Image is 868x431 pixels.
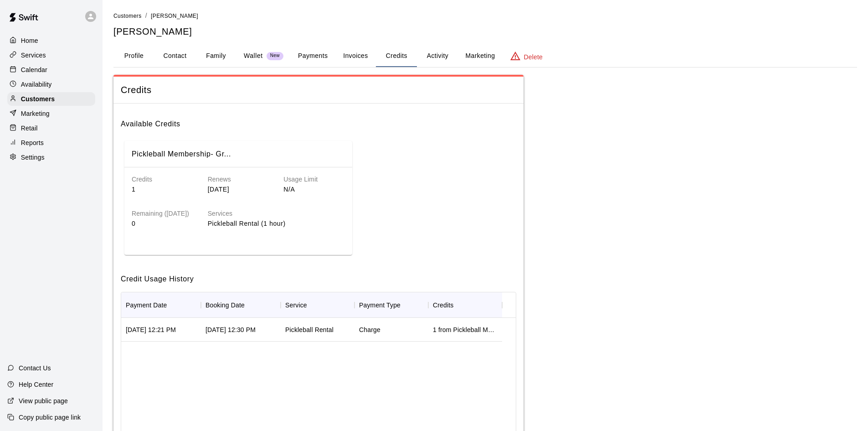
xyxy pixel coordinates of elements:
[7,107,95,120] a: Marketing
[21,36,38,45] p: Home
[132,185,193,194] p: 1
[307,299,320,312] button: Sort
[145,11,147,21] li: /
[121,292,201,318] div: Payment Date
[167,299,180,312] button: Sort
[7,121,95,135] a: Retail
[283,175,345,185] h6: Usage Limit
[132,175,193,185] h6: Credits
[359,325,380,334] div: Charge
[21,80,52,89] p: Availability
[126,325,176,334] div: Aug 20, 2025 12:21 PM
[132,209,193,219] h6: Remaining ([DATE])
[208,219,345,228] p: Pickleball Rental (1 hour)
[428,292,502,318] div: Credits
[113,13,142,19] span: Customers
[7,151,95,164] a: Settings
[267,53,283,59] span: New
[121,266,516,285] h6: Credit Usage History
[335,45,376,67] button: Invoices
[359,292,401,318] div: Payment Type
[21,94,55,104] p: Customers
[433,325,498,334] div: 1 from Pickleball Membership- Grand Opening Special!
[208,209,345,219] h6: Services
[417,45,458,67] button: Activity
[281,292,354,318] div: Service
[401,299,413,312] button: Sort
[154,45,195,67] button: Contact
[7,78,95,91] a: Availability
[19,396,68,405] p: View public page
[21,51,46,60] p: Services
[21,138,44,147] p: Reports
[208,185,269,194] p: [DATE]
[19,413,81,422] p: Copy public page link
[121,84,516,96] span: Credits
[201,292,281,318] div: Booking Date
[121,111,516,130] h6: Available Credits
[285,292,307,318] div: Service
[524,52,543,62] p: Delete
[113,45,857,67] div: basic tabs example
[113,45,154,67] button: Profile
[7,92,95,106] a: Customers
[458,45,502,67] button: Marketing
[7,34,95,47] a: Home
[19,363,51,373] p: Contact Us
[244,51,263,61] p: Wallet
[113,26,857,38] h5: [PERSON_NAME]
[7,63,95,77] a: Calendar
[19,380,53,389] p: Help Center
[132,219,193,228] p: 0
[433,292,453,318] div: Credits
[245,299,257,312] button: Sort
[113,11,857,21] nav: breadcrumb
[21,65,47,74] p: Calendar
[376,45,417,67] button: Credits
[151,13,198,19] span: [PERSON_NAME]
[7,136,95,150] a: Reports
[354,292,428,318] div: Payment Type
[285,325,334,334] div: Pickleball Rental
[132,148,231,160] h6: Pickleball Membership- Grand Opening Special!
[195,45,236,67] button: Family
[205,292,245,318] div: Booking Date
[126,292,167,318] div: Payment Date
[205,325,256,334] div: Aug 20, 2025 12:30 PM
[21,153,45,162] p: Settings
[453,299,466,312] button: Sort
[291,45,335,67] button: Payments
[21,124,38,133] p: Retail
[113,12,142,19] a: Customers
[21,109,50,118] p: Marketing
[208,175,269,185] h6: Renews
[283,185,345,194] p: N/A
[7,48,95,62] a: Services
